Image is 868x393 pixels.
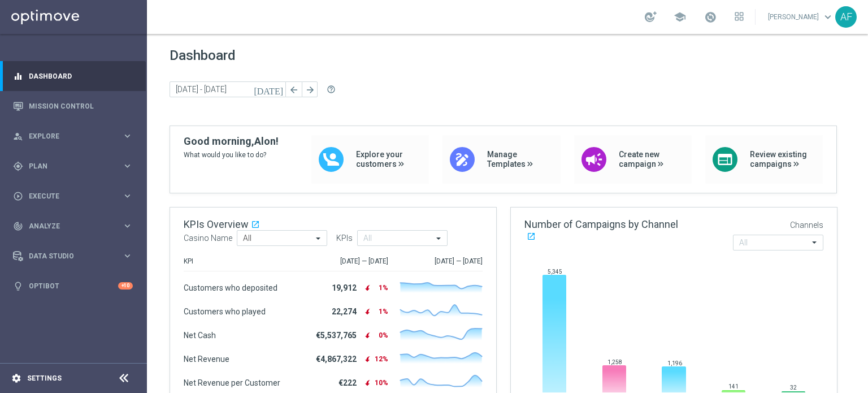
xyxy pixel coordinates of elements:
span: school [674,11,686,23]
div: Plan [13,161,122,171]
span: Explore [29,133,122,140]
button: play_circle_outline Execute keyboard_arrow_right [12,192,133,201]
button: lightbulb Optibot +10 [12,282,133,291]
i: play_circle_outline [13,191,23,201]
div: AF [835,6,857,28]
div: +10 [118,282,133,290]
button: track_changes Analyze keyboard_arrow_right [12,222,133,231]
button: equalizer Dashboard [12,72,133,81]
span: Analyze [29,223,122,230]
i: keyboard_arrow_right [122,191,133,201]
i: keyboard_arrow_right [122,161,133,171]
div: Optibot [13,271,133,301]
div: Mission Control [13,91,133,121]
i: keyboard_arrow_right [122,221,133,231]
i: settings [11,373,21,383]
div: Dashboard [13,61,133,91]
span: Plan [29,163,122,170]
span: keyboard_arrow_down [822,11,834,23]
button: Mission Control [12,102,133,111]
i: gps_fixed [13,161,23,171]
div: Execute [13,191,122,201]
div: Analyze [13,221,122,231]
i: person_search [13,131,23,141]
a: Dashboard [29,61,133,91]
span: Data Studio [29,253,122,260]
button: Data Studio keyboard_arrow_right [12,252,133,261]
i: keyboard_arrow_right [122,251,133,261]
button: person_search Explore keyboard_arrow_right [12,132,133,141]
a: [PERSON_NAME]keyboard_arrow_down [767,8,835,25]
a: Mission Control [29,91,133,121]
i: keyboard_arrow_right [122,131,133,141]
div: Explore [13,131,122,141]
div: Data Studio [13,251,122,261]
i: equalizer [13,71,23,81]
i: lightbulb [13,281,23,291]
a: Optibot [29,271,118,301]
button: gps_fixed Plan keyboard_arrow_right [12,162,133,171]
a: Settings [27,375,62,382]
span: Execute [29,193,122,200]
i: track_changes [13,221,23,231]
